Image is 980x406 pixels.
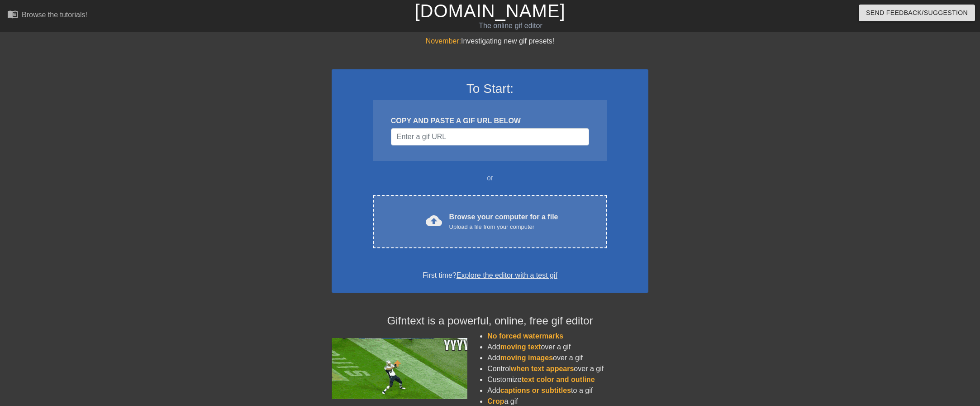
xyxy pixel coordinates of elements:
h3: To Start: [343,81,637,97]
div: Browse the tutorials! [22,11,87,19]
span: menu_book [7,9,18,19]
img: football_small.gif [332,338,467,399]
span: No forced watermarks [487,332,563,340]
span: Send Feedback/Suggestion [866,7,968,19]
div: Investigating new gif presets! [332,36,648,47]
li: Add to a gif [487,385,648,396]
li: Customize [487,374,648,385]
span: when text appears [511,365,574,372]
span: moving text [500,343,541,351]
a: Explore the editor with a test gif [457,271,557,279]
span: November: [426,37,461,45]
a: Browse the tutorials! [7,9,87,23]
div: Upload a file from your computer [449,222,558,232]
div: or [355,173,625,184]
button: Send Feedback/Suggestion [859,5,975,21]
div: First time? [343,270,637,281]
span: text color and outline [522,376,595,383]
input: Username [391,128,589,145]
div: The online gif editor [331,20,690,31]
span: captions or subtitles [500,387,571,394]
div: Browse your computer for a file [449,212,558,232]
div: COPY AND PASTE A GIF URL BELOW [391,116,589,126]
span: Crop [487,397,504,405]
h4: Gifntext is a powerful, online, free gif editor [332,314,648,328]
a: [DOMAIN_NAME] [414,1,565,21]
li: Control over a gif [487,363,648,374]
li: Add over a gif [487,342,648,353]
span: cloud_upload [426,213,442,229]
li: Add over a gif [487,353,648,363]
span: moving images [500,354,553,362]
